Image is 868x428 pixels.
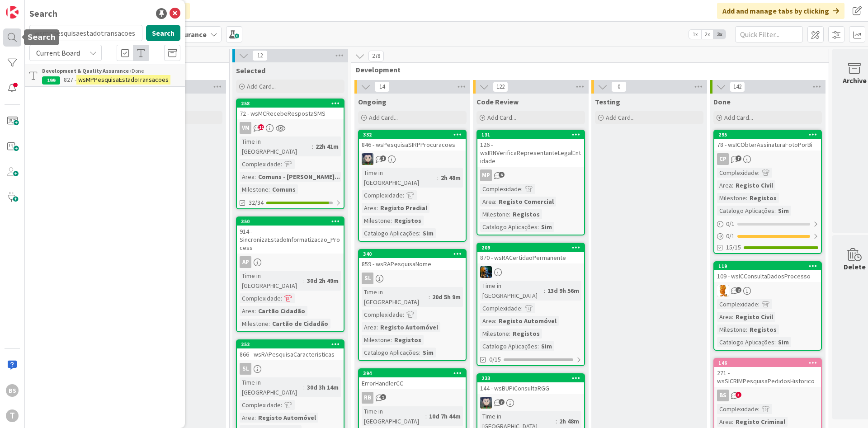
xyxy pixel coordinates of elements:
div: 146271 - wsSICRIMPesquisaPedidosHistorico [714,359,821,387]
span: 2 [736,287,741,293]
span: 827 - [64,75,76,84]
a: 209870 - wsRACertidaoPermanenteJCTime in [GEOGRAPHIC_DATA]:13d 9h 56mComplexidade:Area:Registo Au... [476,243,585,366]
div: Complexidade [717,168,758,178]
div: 914 - SincronizaEstadoInformatizacao_Process [237,226,344,254]
span: : [437,173,439,183]
div: Catalogo Aplicações [717,337,774,347]
span: : [425,411,427,421]
div: 119 [714,262,821,270]
div: Registo Criminal [733,417,788,427]
img: RL [717,285,729,296]
div: Complexidade [717,299,758,309]
span: 2x [701,30,713,39]
span: : [746,193,747,203]
div: Registos [392,216,424,226]
div: 295 [718,132,821,138]
div: 870 - wsRACertidaoPermanente [477,252,584,263]
div: 295 [714,131,821,139]
div: Area [240,413,255,423]
div: 30d 3h 14m [305,382,341,392]
button: Search [146,25,180,41]
span: 0 [611,81,627,92]
div: SL [237,363,344,375]
div: 72 - wsMCRecebeRespostaSMS [237,108,344,119]
div: Milestone [717,193,746,203]
div: Complexidade [362,310,403,320]
div: 2h 48m [557,416,581,426]
span: : [312,141,313,151]
div: 271 - wsSICRIMPesquisaPedidosHistorico [714,367,821,387]
div: 20d 5h 9m [430,292,463,302]
div: Catalogo Aplicações [717,206,774,216]
span: : [521,184,523,194]
span: 0 / 1 [726,231,735,241]
img: LS [362,153,373,165]
div: 846 - wsPesquisaSIRPProcuracoes [359,139,466,151]
div: 394 [363,370,466,376]
span: Add Card... [606,113,635,122]
span: : [303,382,305,392]
div: RB [359,392,466,404]
div: 78 - wsICObterAssinaturaFotoPorBi [714,139,821,151]
span: 32/34 [249,198,264,207]
b: Development & Quality Assurance › [42,67,132,74]
span: : [509,209,510,219]
div: 146 [714,359,821,367]
div: 209870 - wsRACertidaoPermanente [477,244,584,263]
a: Development & Quality Assurance ›Done199827 -wsMPPesquisaEstadoTransacoes [25,65,185,87]
div: Area [362,203,377,213]
span: : [303,276,305,286]
span: : [774,206,776,216]
span: : [281,293,282,303]
img: LS [480,397,492,409]
span: Add Card... [369,113,398,122]
a: 119109 - wsICConsultaDadosProcessoRLComplexidade:Area:Registo CivilMilestone:RegistosCatalogo Apl... [713,261,822,351]
div: 131 [477,131,584,139]
div: 233144 - wsBUPiConsultaRGG [477,374,584,394]
div: 0/1 [714,218,821,230]
div: Comuns - [PERSON_NAME]... [256,172,342,182]
div: Time in [GEOGRAPHIC_DATA] [480,281,544,301]
span: : [495,197,496,207]
div: Registo Automóvel [496,316,559,326]
div: Time in [GEOGRAPHIC_DATA] [362,406,425,426]
div: AP [240,256,251,268]
span: : [255,306,256,316]
div: Sim [776,206,791,216]
div: Milestone [362,216,391,226]
mark: wsMPPesquisaEstadoTransacoes [76,75,170,85]
div: 0/1 [714,230,821,242]
div: VM [237,122,344,134]
div: Milestone [362,335,391,345]
span: : [746,325,747,334]
span: : [255,172,256,182]
span: 278 [368,51,384,61]
span: 142 [730,81,745,92]
div: CP [714,153,821,165]
div: Complexidade [240,400,281,410]
div: Sim [420,348,436,357]
span: Code Review [476,97,519,106]
span: : [269,319,270,329]
a: 131126 - wsIRNVerificaRepresentanteLegalEntidadeMPComplexidade:Area:Registo ComercialMilestone:Re... [476,130,585,235]
span: : [544,286,545,296]
div: 340 [363,251,466,257]
span: : [269,184,270,194]
span: : [758,299,759,309]
div: Milestone [480,209,509,219]
div: Done [42,67,180,75]
div: Complexidade [362,190,403,200]
span: : [732,417,733,427]
span: 3 [736,392,741,398]
div: 866 - wsRAPesquisaCaracteristicas [237,348,344,360]
span: 0 / 1 [726,219,735,229]
span: 1 [380,155,386,161]
div: MP [477,169,584,181]
input: Search for title... [29,25,142,41]
div: Milestone [240,184,269,194]
span: Add Card... [247,82,276,90]
div: 119 [718,263,821,269]
span: : [758,404,759,414]
div: 233 [481,375,584,381]
div: Archive [843,75,867,86]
